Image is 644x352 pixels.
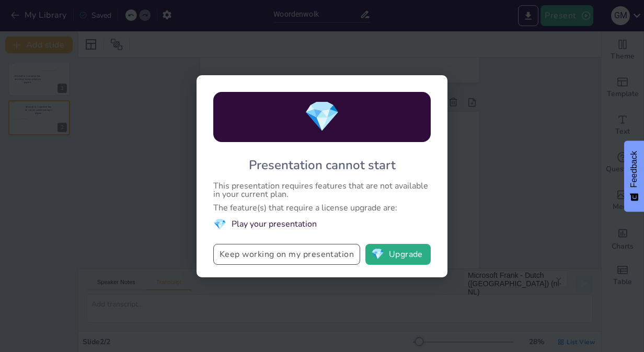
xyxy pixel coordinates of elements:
[213,244,360,265] button: Keep working on my presentation
[213,217,226,231] span: diamond
[213,217,431,231] li: Play your presentation
[304,97,340,137] span: diamond
[213,182,431,198] div: This presentation requires features that are not available in your current plan.
[249,157,396,173] div: Presentation cannot start
[624,140,644,212] button: Feedback - Show survey
[629,151,639,187] span: Feedback
[213,204,431,212] div: The feature(s) that require a license upgrade are:
[365,244,431,265] button: diamondUpgrade
[371,249,384,260] span: diamond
